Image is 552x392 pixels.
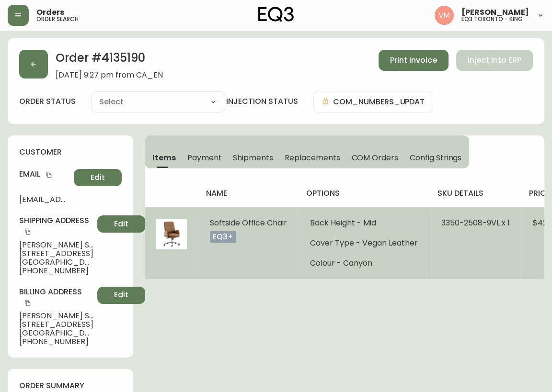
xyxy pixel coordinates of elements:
h4: customer [19,147,122,157]
img: 704182ba-2055-4e97-afd8-58f8bfb034e1Optional[softside-vegan-leather-brown-office-chair].jpg [156,219,187,249]
span: Edit [114,219,128,229]
label: order status [19,96,76,107]
span: [PERSON_NAME] Selezneva [19,241,93,249]
img: logo [258,7,294,22]
span: [STREET_ADDRESS] [19,249,93,258]
p: eq3+ [210,231,236,243]
li: Colour - Canyon [310,259,418,268]
span: [STREET_ADDRESS] [19,320,93,329]
span: [PERSON_NAME] [461,9,529,16]
h4: Shipping Address [19,215,93,237]
li: Back Height - Mid [310,219,418,227]
button: Edit [74,169,122,186]
span: Replacements [285,153,340,163]
h4: Billing Address [19,287,93,308]
h2: Order # 4135190 [56,50,163,71]
li: Cover Type - Vegan Leather [310,239,418,247]
h5: order search [36,16,79,22]
h4: Email [19,169,70,179]
span: Items [152,153,176,163]
span: 3350-2508-9VL x 1 [441,217,510,228]
span: Payment [187,153,222,163]
button: copy [44,170,54,179]
span: Print Invoice [390,55,437,66]
span: [PHONE_NUMBER] [19,267,93,275]
img: 0f63483a436850f3a2e29d5ab35f16df [435,6,454,25]
h4: injection status [226,96,298,107]
h4: sku details [437,188,514,199]
span: [GEOGRAPHIC_DATA] , ON , M4V 2H2 , CA [19,329,93,337]
span: [EMAIL_ADDRESS][DOMAIN_NAME] [19,195,70,204]
span: Orders [36,9,64,16]
span: [DATE] 9:27 pm from CA_EN [56,71,163,79]
h4: name [206,188,291,199]
button: copy [23,298,33,308]
span: [PERSON_NAME] Selezneva [19,312,93,320]
h4: order summary [19,381,122,391]
span: [GEOGRAPHIC_DATA] , ON , M4V 2H2 , CA [19,258,93,267]
button: copy [23,227,33,236]
button: Print Invoice [379,50,448,71]
span: Softside Office Chair [210,217,287,228]
span: Config Strings [410,153,461,163]
span: [PHONE_NUMBER] [19,337,93,346]
span: Edit [114,290,128,300]
span: COM Orders [351,153,398,163]
h5: eq3 toronto - king [461,16,523,22]
h4: options [306,188,422,199]
button: Edit [97,287,145,304]
button: Edit [97,215,145,233]
span: Edit [91,172,105,183]
span: Shipments [233,153,273,163]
